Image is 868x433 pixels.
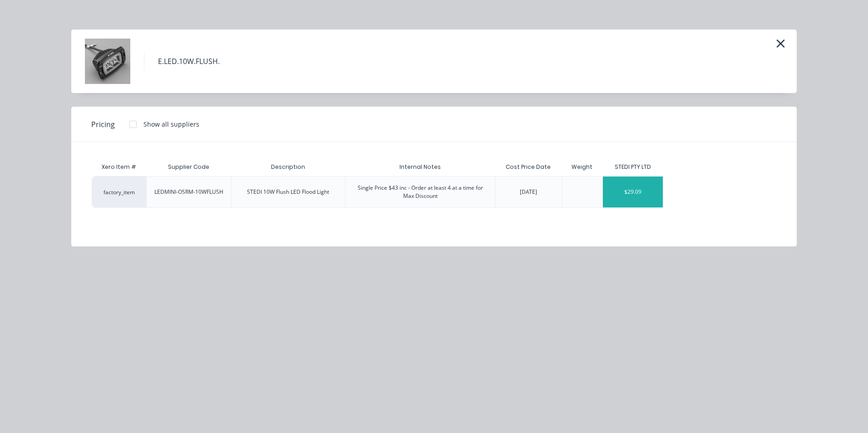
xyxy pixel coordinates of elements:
[247,188,329,196] div: STEDI 10W Flush LED Flood Light
[143,119,199,129] div: Show all suppliers
[615,163,651,171] div: STEDI PTY LTD
[564,156,600,178] div: Weight
[161,156,217,178] div: Supplier Code
[91,119,115,130] span: Pricing
[92,158,146,176] div: Xero Item #
[392,156,448,178] div: Internal Notes
[158,56,220,67] div: E.LED.10W.FLUSH.
[92,176,146,208] div: factory_item
[85,39,130,84] img: E.LED.10W.FLUSH.
[498,156,558,178] div: Cost Price Date
[520,188,537,196] div: [DATE]
[154,188,223,196] div: LEDMINI-OSRM-10WFLUSH
[353,184,488,200] div: Single Price $43 inc - Order at least 4 at a time for Max Discount
[603,177,663,207] div: $29.09
[264,156,312,178] div: Description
